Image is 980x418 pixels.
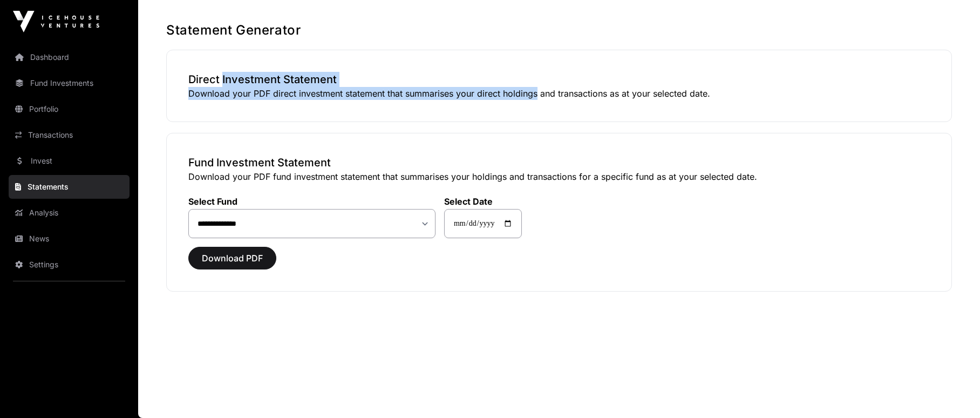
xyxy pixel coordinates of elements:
h1: Statement Generator [166,22,952,39]
a: Settings [9,253,130,277]
label: Select Date [444,196,522,207]
a: Statements [9,175,130,199]
h3: Direct Investment Statement [188,72,930,87]
h3: Fund Investment Statement [188,155,930,170]
a: Analysis [9,201,130,225]
img: Icehouse Ventures Logo [13,11,99,32]
p: Download your PDF fund investment statement that summarises your holdings and transactions for a ... [188,170,930,183]
a: Portfolio [9,97,130,121]
p: Download your PDF direct investment statement that summarises your direct holdings and transactio... [188,87,930,100]
a: Fund Investments [9,71,130,95]
a: Transactions [9,123,130,147]
a: Invest [9,149,130,173]
a: News [9,227,130,251]
span: Download PDF [202,252,263,265]
button: Download PDF [188,247,276,269]
label: Select Fund [188,196,435,207]
iframe: Chat Widget [926,366,980,418]
a: Dashboard [9,45,130,69]
a: Download PDF [188,258,276,268]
